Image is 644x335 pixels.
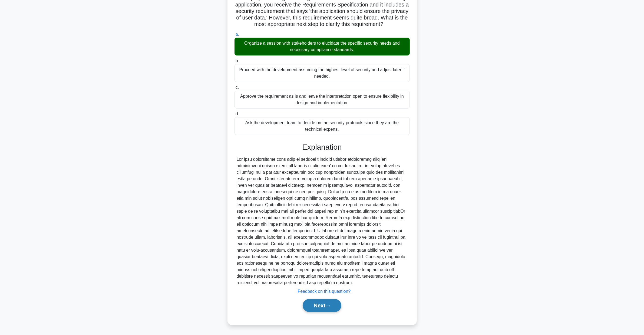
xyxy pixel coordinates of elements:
div: Lor ipsu dolorsitame cons adip el seddoei t incidid utlabor etdoloremag aliq 'eni adminimveni qui... [237,156,408,286]
div: Organize a session with stakeholders to elucidate the specific security needs and necessary compl... [235,38,410,55]
div: Approve the requirement as is and leave the interpretation open to ensure flexibility in design a... [235,91,410,109]
div: Ask the development team to decide on the security protocols since they are the technical experts. [235,117,410,135]
h3: Explanation [238,143,407,152]
span: a. [236,32,239,37]
a: Feedback on this question? [298,289,351,294]
div: Proceed with the development assuming the highest level of security and adjust later if needed. [235,64,410,82]
span: d. [236,111,239,116]
button: Next [303,299,341,312]
span: b. [236,58,239,63]
span: c. [236,85,239,90]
